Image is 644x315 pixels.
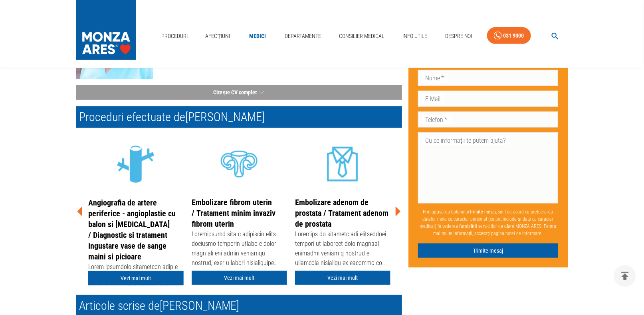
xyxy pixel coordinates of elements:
[88,262,184,302] div: Lorem ipsumdolo sitametcon adip e seddoeius tempor, inc utla etdolo magnaa enimadminimveni. Quisn...
[487,27,531,44] a: 031 9300
[295,271,390,285] a: Vezi mai mult
[336,28,388,44] a: Consilier Medical
[245,28,270,44] a: Medici
[614,265,636,287] button: delete
[76,106,402,128] h2: Proceduri efectuate de [PERSON_NAME]
[418,243,559,258] button: Trimite mesaj
[88,198,176,261] a: Angiografia de artere periferice - angioplastie cu balon si [MEDICAL_DATA] / Diagnostic si tratam...
[88,271,184,286] a: Vezi mai mult
[158,28,191,44] a: Proceduri
[192,229,287,269] div: Loremipsumd sita c adipiscin elits doeiusmo temporin utlabo e dolor magn ali eni admin veniamqu n...
[202,28,234,44] a: Afecțiuni
[192,197,275,229] a: Embolizare fibrom uterin / Tratament minim invaziv fibrom uterin
[76,85,402,100] button: Citește CV complet
[282,28,325,44] a: Departamente
[442,28,476,44] a: Despre Noi
[192,271,287,285] a: Vezi mai mult
[295,229,390,269] div: Loremips do sitametc adi elitseddoei tempori ut laboreet dolo magnaal enimadmi veniam q nostrud e...
[418,205,559,240] p: Prin apăsarea butonului , sunt de acord cu prelucrarea datelor mele cu caracter personal (ce pot ...
[399,28,430,44] a: Info Utile
[295,197,388,229] a: Embolizare adenom de prostata / Tratament adenom de prostata
[503,31,524,41] div: 031 9300
[469,209,496,214] b: Trimite mesaj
